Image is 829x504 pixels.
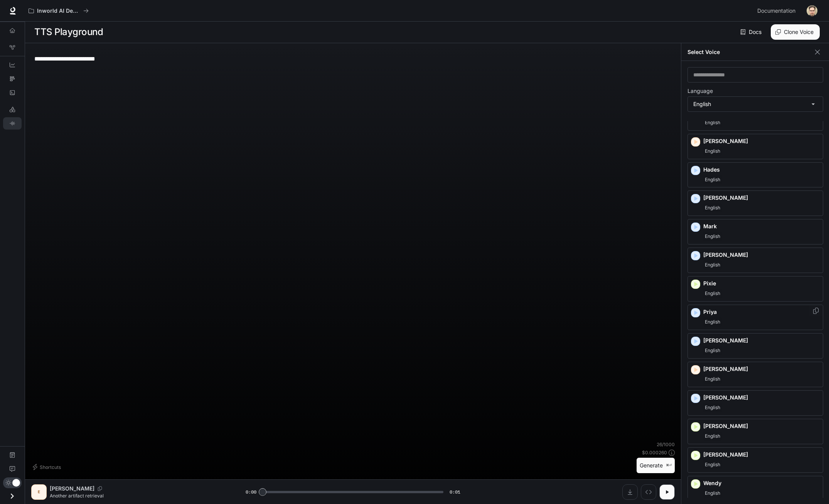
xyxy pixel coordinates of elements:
span: English [703,118,722,127]
a: Graph Registry [3,41,22,54]
a: Docs [739,24,765,40]
span: English [703,260,722,270]
a: Overview [3,24,22,37]
button: User avatar [804,3,820,19]
a: TTS Playground [3,117,22,130]
button: All workspaces [25,3,92,19]
button: Copy Voice ID [94,486,105,491]
p: Pixie [703,280,820,287]
span: English [703,232,722,241]
span: Dark mode toggle [12,478,20,487]
p: Another artifact retrieval [50,492,227,499]
button: Generate⌘⏎ [637,458,675,474]
p: Inworld AI Demos [37,8,80,14]
div: E [33,486,45,498]
span: English [703,374,722,384]
span: 0:01 [450,488,460,496]
button: Open drawer [3,488,21,504]
span: English [703,460,722,469]
a: Documentation [3,449,22,461]
p: [PERSON_NAME] [703,337,820,344]
button: Shortcuts [31,461,64,473]
a: LLM Playground [3,103,22,116]
p: [PERSON_NAME] [703,194,820,202]
a: Documentation [754,3,801,19]
span: English [703,289,722,298]
div: English [688,97,823,111]
p: [PERSON_NAME] [703,422,820,430]
span: English [703,203,722,212]
span: English [703,489,722,498]
button: Inspect [641,484,656,500]
span: English [703,317,722,327]
span: 0:00 [246,488,256,496]
a: Logs [3,86,22,99]
img: User avatar [807,5,817,16]
span: English [703,147,722,156]
p: ⌘⏎ [666,463,672,468]
span: Documentation [757,6,795,16]
p: $ 0.000260 [642,449,667,456]
a: Dashboards [3,59,22,71]
p: Language [687,88,713,94]
p: Hades [703,166,820,174]
p: [PERSON_NAME] [50,485,94,492]
span: English [703,175,722,184]
a: Feedback [3,463,22,475]
p: [PERSON_NAME] [703,137,820,145]
p: [PERSON_NAME] [703,365,820,373]
p: [PERSON_NAME] [703,251,820,259]
a: Traces [3,72,22,85]
span: English [703,432,722,441]
p: [PERSON_NAME] [703,451,820,458]
button: Copy Voice ID [812,308,820,314]
button: Clone Voice [771,24,820,40]
p: [PERSON_NAME] [703,394,820,401]
p: Wendy [703,479,820,487]
span: English [703,403,722,412]
p: 26 / 1000 [657,441,675,448]
span: English [703,346,722,355]
button: Download audio [622,484,638,500]
p: Priya [703,308,820,316]
p: Mark [703,223,820,230]
h1: TTS Playground [34,24,103,40]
